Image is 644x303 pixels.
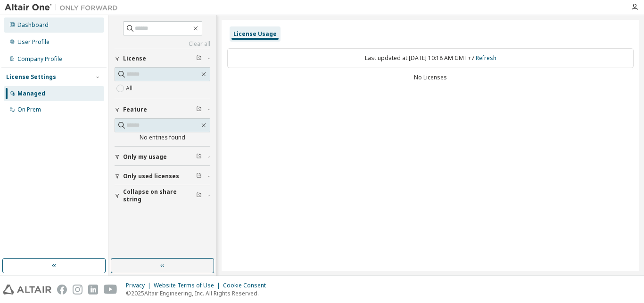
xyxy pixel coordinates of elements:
[5,3,123,12] img: Altair One
[126,282,154,289] div: Privacy
[123,106,147,113] span: Feature
[17,106,41,113] div: On Prem
[6,73,56,81] div: License Settings
[196,192,202,199] span: Clear filter
[476,54,496,62] a: Refresh
[154,282,223,289] div: Website Terms of Use
[17,38,50,46] div: User Profile
[126,83,134,94] label: All
[123,173,179,180] span: Only used licenses
[227,74,634,81] div: No Licenses
[196,173,202,180] span: Clear filter
[115,48,210,69] button: License
[123,188,196,203] span: Collapse on share string
[115,185,210,206] button: Collapse on share string
[115,147,210,167] button: Only my usage
[104,285,117,294] img: youtube.svg
[196,55,202,62] span: Clear filter
[233,30,277,38] div: License Usage
[3,285,51,294] img: altair_logo.svg
[115,99,210,120] button: Feature
[196,153,202,161] span: Clear filter
[126,289,272,297] p: © 2025 Altair Engineering, Inc. All Rights Reserved.
[115,134,210,141] div: No entries found
[17,90,45,97] div: Managed
[123,55,146,62] span: License
[115,40,210,48] a: Clear all
[115,166,210,187] button: Only used licenses
[196,106,202,113] span: Clear filter
[123,153,167,161] span: Only my usage
[73,285,83,294] img: instagram.svg
[17,21,49,29] div: Dashboard
[227,48,634,68] div: Last updated at: [DATE] 10:18 AM GMT+7
[88,285,98,294] img: linkedin.svg
[223,282,272,289] div: Cookie Consent
[17,55,62,63] div: Company Profile
[57,285,67,294] img: facebook.svg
